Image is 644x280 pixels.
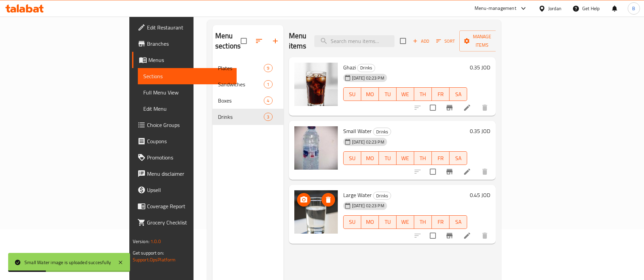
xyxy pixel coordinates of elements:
a: Grocery Checklist [132,214,237,231]
div: Drinks [373,192,391,200]
button: Branch-specific-item [441,164,458,180]
span: Choice Groups [147,121,232,129]
a: Promotions [132,149,237,166]
span: FR [435,217,447,227]
a: Full Menu View [138,84,237,101]
span: Promotions [147,153,232,161]
span: TH [417,217,429,227]
span: Sort items [432,36,459,46]
nav: Menu sections [213,57,283,128]
span: Add item [410,36,432,46]
span: 4 [264,98,272,104]
span: Sort [436,37,455,45]
span: Edit Menu [143,105,232,113]
span: Ghazi [343,62,356,72]
button: TH [414,87,432,101]
div: items [264,113,272,121]
button: TU [379,87,397,101]
a: Edit Restaurant [132,19,237,36]
button: Add [410,36,432,46]
button: Manage items [459,30,505,51]
span: SA [452,153,464,163]
span: Boxes [218,96,264,105]
span: Menu disclaimer [147,170,232,178]
span: Version: [133,237,149,246]
button: upload picture [297,193,311,207]
a: Support.OpsPlatform [133,255,176,264]
div: Drinks3 [213,109,283,125]
span: MO [364,217,376,227]
button: TU [379,151,397,165]
span: Coverage Report [147,202,232,210]
button: Add section [267,33,283,49]
img: Large Water [294,190,338,234]
span: TH [417,153,429,163]
span: SU [346,153,358,163]
button: Branch-specific-item [441,100,458,116]
span: TU [382,89,394,99]
button: WE [397,215,414,229]
span: Coupons [147,137,232,145]
span: Drinks [357,64,375,72]
span: Menus [148,56,232,64]
button: TH [414,215,432,229]
button: SA [449,87,467,101]
span: WE [399,217,411,227]
a: Menu disclaimer [132,166,237,182]
div: Plates [218,64,264,72]
span: Small Water [343,126,372,136]
input: search [314,35,394,47]
button: SU [343,151,361,165]
span: FR [435,153,447,163]
span: Select to update [426,101,440,115]
div: Small Water image is uploaded succesfully [24,259,111,266]
a: Edit menu item [463,104,471,112]
span: Large Water [343,190,372,200]
span: FR [435,89,447,99]
span: SA [452,89,464,99]
div: Menu-management [475,4,516,13]
span: Drinks [218,113,264,121]
span: Branches [147,40,232,48]
button: WE [397,87,414,101]
span: SA [452,217,464,227]
span: Grocery Checklist [147,218,232,227]
button: SU [343,215,361,229]
button: Branch-specific-item [441,228,458,244]
span: Upsell [147,186,232,194]
span: Sort sections [251,33,267,49]
span: SU [346,217,358,227]
span: Select to update [426,165,440,179]
span: Sections [143,72,232,80]
button: WE [397,151,414,165]
span: [DATE] 02:23 PM [349,75,387,81]
button: Sort [435,36,457,46]
button: TU [379,215,397,229]
a: Edit menu item [463,232,471,240]
span: Manage items [465,33,499,49]
span: 9 [264,65,272,71]
span: TH [417,89,429,99]
span: 1 [264,81,272,88]
div: Drinks [357,64,375,72]
a: Coverage Report [132,198,237,214]
button: SA [449,215,467,229]
a: Upsell [132,182,237,198]
span: Get support on: [133,249,164,257]
img: Small Water [294,126,338,170]
span: Add [412,37,430,45]
button: FR [432,87,449,101]
h6: 0.45 JOD [470,190,490,200]
span: TU [382,217,394,227]
button: FR [432,215,449,229]
button: delete [477,100,493,116]
button: SU [343,87,361,101]
span: [DATE] 02:23 PM [349,202,387,209]
button: delete [477,228,493,244]
img: Ghazi [294,63,338,106]
span: 1.0.0 [150,237,161,246]
h2: Menu items [289,31,307,51]
a: Edit menu item [463,168,471,176]
button: MO [361,151,379,165]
